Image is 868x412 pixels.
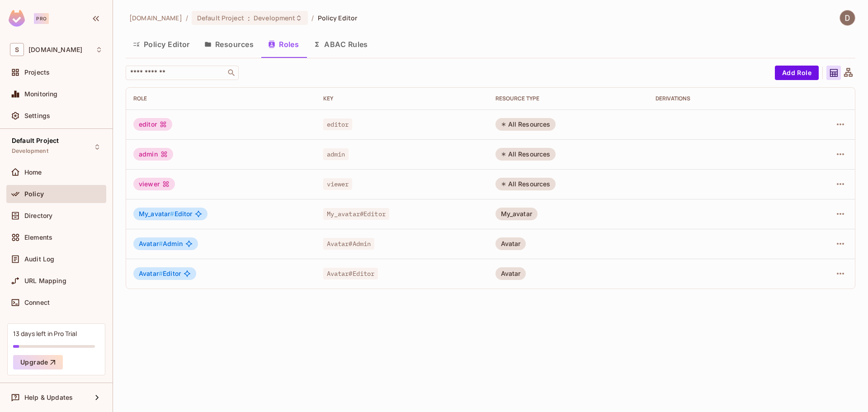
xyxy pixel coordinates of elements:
[323,178,353,190] span: viewer
[12,147,48,155] span: Development
[126,33,197,56] button: Policy Editor
[139,240,183,247] span: Admin
[24,234,52,241] span: Elements
[495,237,526,250] div: Avatar
[133,95,309,102] div: Role
[247,14,250,22] span: :
[139,240,163,247] span: Avatar
[775,66,819,80] button: Add Role
[323,148,349,160] span: admin
[323,238,375,250] span: Avatar#Admin
[24,112,50,119] span: Settings
[24,212,52,219] span: Directory
[133,148,173,161] div: admin
[495,267,526,280] div: Avatar
[13,329,77,338] div: 13 days left in Pro Trial
[318,14,358,22] span: Policy Editor
[133,178,175,190] div: viewer
[139,210,175,218] span: My_avatar
[24,169,42,176] span: Home
[133,118,172,131] div: editor
[323,95,481,102] div: Key
[24,190,44,198] span: Policy
[311,14,314,22] li: /
[28,46,82,53] span: Workspace: savameta.com
[323,208,389,220] span: My_avatar#Editor
[306,33,375,56] button: ABAC Rules
[10,43,24,56] span: S
[139,270,181,277] span: Editor
[495,118,556,131] div: All Resources
[12,137,59,144] span: Default Project
[24,299,50,306] span: Connect
[9,10,25,27] img: SReyMgAAAABJRU5ErkJggg==
[495,208,538,220] div: My_avatar
[323,118,353,130] span: editor
[840,10,855,25] img: Dat Nghiem Quoc
[656,95,786,102] div: Derivations
[24,394,73,401] span: Help & Updates
[170,210,174,218] span: #
[495,95,641,102] div: RESOURCE TYPE
[495,148,556,161] div: All Resources
[24,69,50,76] span: Projects
[495,178,556,190] div: All Resources
[159,270,163,277] span: #
[139,210,192,218] span: Editor
[34,13,49,24] div: Pro
[13,355,63,369] button: Upgrade
[254,14,295,22] span: Development
[323,268,378,279] span: Avatar#Editor
[129,14,182,22] span: the active workspace
[261,33,306,56] button: Roles
[24,256,54,263] span: Audit Log
[139,270,163,277] span: Avatar
[159,240,163,247] span: #
[24,277,66,284] span: URL Mapping
[197,14,244,22] span: Default Project
[24,90,58,98] span: Monitoring
[197,33,261,56] button: Resources
[186,14,188,22] li: /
